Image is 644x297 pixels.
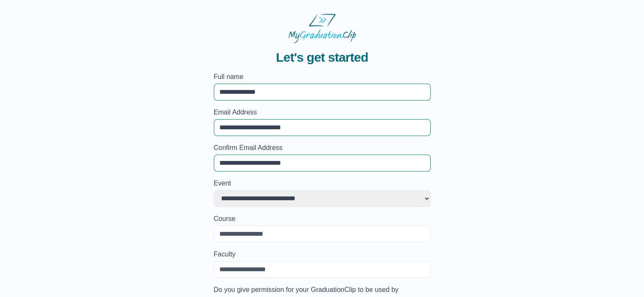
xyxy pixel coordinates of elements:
label: Full name [214,72,431,82]
label: Email Address [214,107,431,117]
label: Event [214,178,431,188]
img: MyGraduationClip [288,14,356,43]
span: Let's get started [276,50,368,65]
label: Course [214,214,431,224]
label: Faculty [214,249,431,259]
label: Confirm Email Address [214,143,431,153]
